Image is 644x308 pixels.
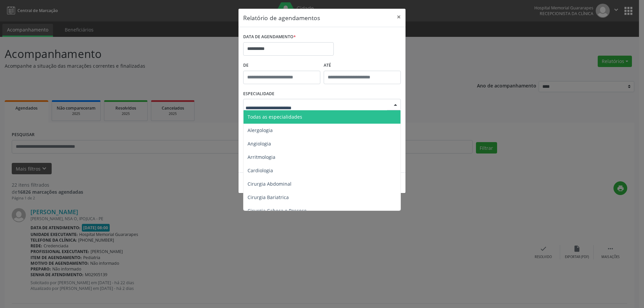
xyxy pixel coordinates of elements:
[248,207,307,214] span: Cirurgia Cabeça e Pescoço
[392,9,406,25] button: Close
[243,60,320,71] label: De
[243,32,296,42] label: DATA DE AGENDAMENTO
[248,181,291,187] span: Cirurgia Abdominal
[248,127,273,133] span: Alergologia
[248,154,275,160] span: Arritmologia
[248,194,289,200] span: Cirurgia Bariatrica
[324,60,401,71] label: ATÉ
[248,114,302,120] span: Todas as especialidades
[248,167,273,174] span: Cardiologia
[243,13,320,22] h5: Relatório de agendamentos
[243,89,274,99] label: ESPECIALIDADE
[248,140,271,147] span: Angiologia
